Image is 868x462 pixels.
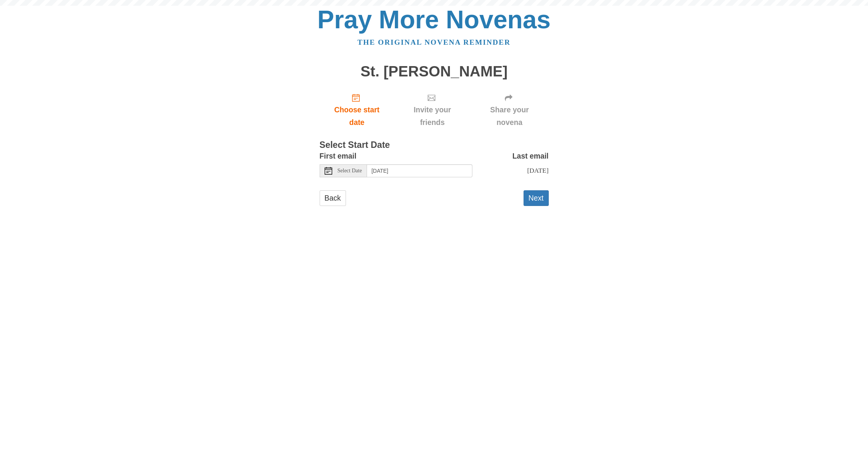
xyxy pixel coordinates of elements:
[527,167,548,174] span: [DATE]
[394,87,470,133] div: Click "Next" to confirm your start date first.
[317,5,551,34] a: Pray More Novenas
[478,104,541,129] span: Share your novena
[320,150,357,162] label: First email
[320,63,549,80] h1: St. [PERSON_NAME]
[402,104,462,129] span: Invite your friends
[357,38,511,46] a: The original novena reminder
[338,168,362,173] span: Select Date
[320,87,394,133] a: Choose start date
[524,190,549,206] button: Next
[327,104,387,129] span: Choose start date
[470,87,549,133] div: Click "Next" to confirm your start date first.
[320,190,346,206] a: Back
[320,140,549,150] h3: Select Start Date
[512,150,549,162] label: Last email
